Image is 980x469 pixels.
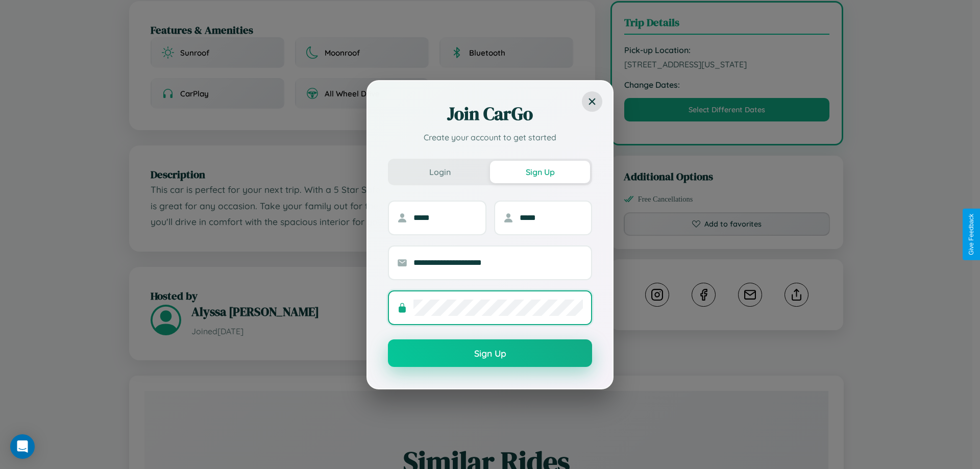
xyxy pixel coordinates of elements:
div: Open Intercom Messenger [10,434,35,459]
h2: Join CarGo [388,102,592,126]
p: Create your account to get started [388,131,592,143]
button: Sign Up [388,339,592,367]
button: Sign Up [490,161,590,183]
div: Give Feedback [968,214,975,255]
button: Login [390,161,490,183]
